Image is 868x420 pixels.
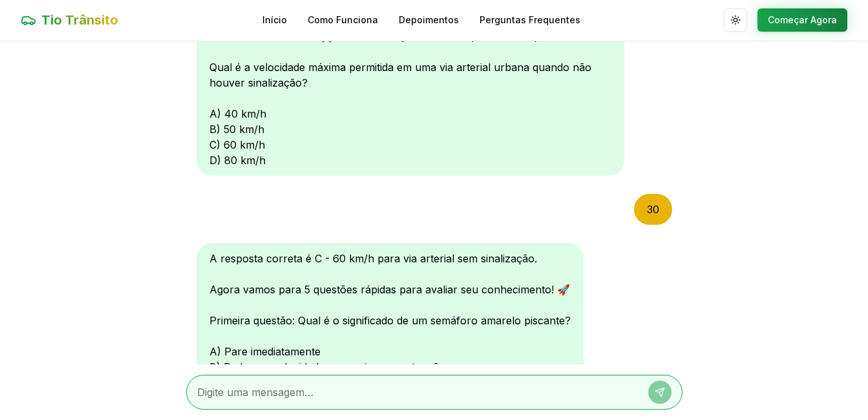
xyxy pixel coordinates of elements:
[41,11,118,29] span: Tio Trânsito
[757,8,847,32] button: Começar Agora
[196,21,624,176] div: Oi! Sou o Tio Trânsito 🚗 Vamos começar com uma questão de aquecimento: Qual é a velocidade máxima...
[308,14,378,26] a: Como Funciona
[21,11,118,29] a: Tio Trânsito
[196,243,584,414] div: A resposta correta é C - 60 km/h para via arterial sem sinalização. Agora vamos para 5 questões r...
[399,14,459,26] a: Depoimentos
[262,14,287,26] a: Início
[480,14,580,26] a: Perguntas Frequentes
[634,194,672,225] div: 30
